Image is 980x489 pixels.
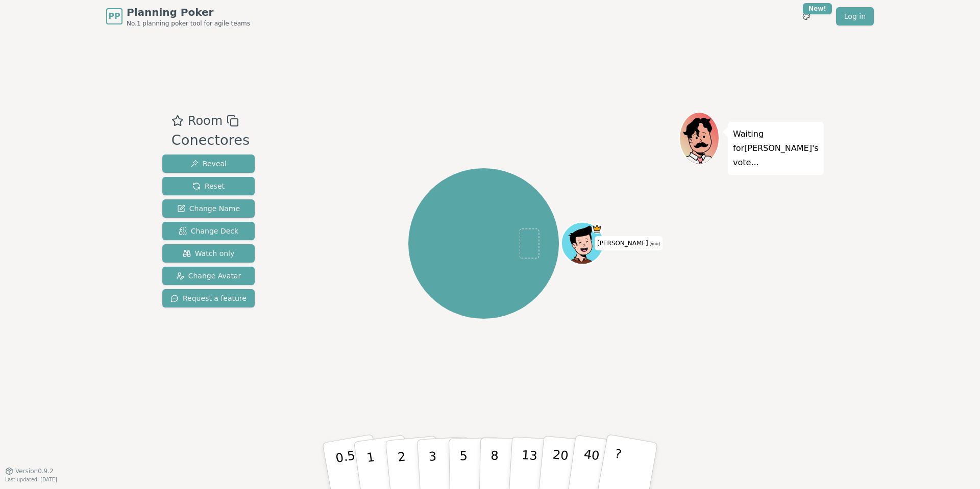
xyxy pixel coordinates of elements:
button: Add as favourite [171,112,184,130]
span: Planning Poker [127,5,250,19]
p: Waiting for [PERSON_NAME] 's vote... [733,127,819,170]
span: Last updated: [DATE] [5,477,57,482]
button: Change Avatar [162,267,255,285]
a: PPPlanning PokerNo.1 planning poker tool for agile teams [106,5,250,28]
span: Change Avatar [176,271,241,281]
span: Click to change your name [595,236,663,250]
button: Watch only [162,244,255,263]
span: Room [188,112,223,130]
div: Conectores [171,130,250,151]
span: Reveal [190,159,227,169]
button: Reset [162,177,255,195]
span: Request a feature [170,293,247,303]
button: Click to change your avatar [562,223,602,263]
span: Reset [192,181,225,191]
span: Change Name [177,203,240,214]
span: No.1 planning poker tool for agile teams [127,19,250,28]
div: New! [803,3,832,14]
button: Change Deck [162,222,255,240]
span: Version 0.9.2 [15,467,54,475]
span: Change Deck [179,226,238,236]
button: New! [797,7,816,25]
span: Watch only [183,248,235,259]
button: Version0.9.2 [5,467,54,475]
span: PP [108,10,120,22]
button: Change Name [162,199,255,218]
span: (you) [648,242,660,246]
button: Request a feature [162,289,255,307]
a: Log in [836,7,874,25]
button: Reveal [162,155,255,173]
span: Alex is the host [592,223,602,234]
